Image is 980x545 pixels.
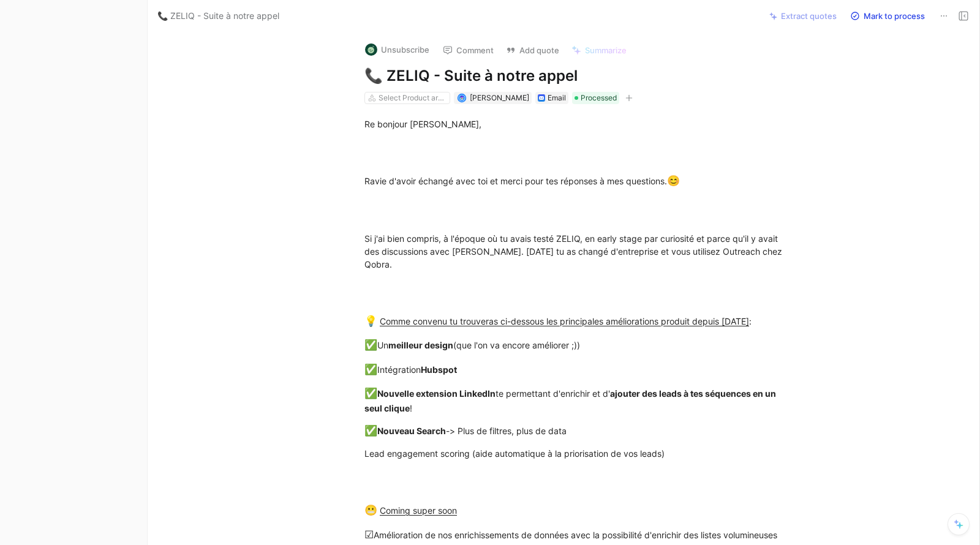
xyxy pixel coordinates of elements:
[377,388,496,399] strong: Nouvelle extension LinkedIn
[157,9,279,23] span: 📞 ZELIQ - Suite à notre appel
[364,315,377,327] span: 💡
[364,362,788,378] div: Intégration
[581,92,617,104] span: Processed
[377,426,446,436] strong: Nouveau Search
[364,339,377,351] span: ✅
[364,504,377,516] span: 😬
[764,7,842,24] button: Extract quotes
[364,363,377,375] span: ✅
[364,528,374,541] span: ☑
[421,364,457,375] strong: Hubspot
[360,40,435,59] button: logoUnsubscribe
[364,337,788,353] div: Un (que l'on va encore améliorer ;))
[364,423,788,439] div: -> Plus de filtres, plus de data
[379,92,447,104] div: Select Product areas
[548,92,566,104] div: Email
[364,386,788,415] div: te permettant d'enrichir et d' !
[364,424,377,437] span: ✅
[364,387,377,399] span: ✅
[380,316,749,326] u: Comme convenu tu trouveras ci-dessous les principales améliorations produit depuis [DATE]
[364,173,788,189] div: Ravie d'avoir échangé avec toi et merci pour tes réponses à mes questions.
[566,42,632,59] button: Summarize
[500,42,565,59] button: Add quote
[845,7,930,24] button: Mark to process
[585,45,627,56] span: Summarize
[364,232,788,271] div: Si j'ai bien compris, à l'époque où tu avais testé ZELIQ, en early stage par curiosité et parce q...
[364,66,788,86] h1: 📞 ZELIQ - Suite à notre appel
[437,42,499,59] button: Comment
[667,175,680,187] span: 😊
[380,505,457,516] u: Coming super soon
[458,95,465,102] img: avatar
[364,447,788,460] div: Lead engagement scoring (aide automatique à la priorisation de vos leads)
[388,340,453,350] strong: meilleur design
[364,118,788,130] div: Re bonjour [PERSON_NAME],
[470,93,529,102] span: [PERSON_NAME]
[364,314,788,329] div: :
[572,92,619,104] div: Processed
[365,43,377,56] img: logo
[364,388,778,413] strong: ajouter des leads à tes séquences en un seul clique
